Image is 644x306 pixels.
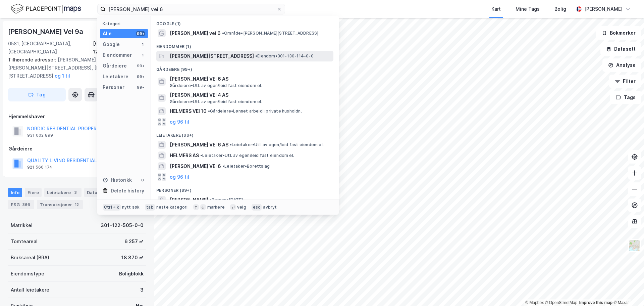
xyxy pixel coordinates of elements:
[8,145,146,153] div: Gårdeiere
[170,75,331,83] span: [PERSON_NAME] VEI 6 AS
[584,5,623,13] div: [PERSON_NAME]
[44,188,82,197] div: Leietakere
[230,142,324,147] span: Leietaker • Utl. av egen/leid fast eiendom el.
[122,205,140,210] div: nytt søk
[140,42,145,47] div: 1
[103,73,128,81] div: Leietakere
[222,31,224,36] span: •
[93,40,146,56] div: [GEOGRAPHIC_DATA], 122/505
[222,31,318,36] span: Område • [PERSON_NAME][STREET_ADDRESS]
[136,85,145,90] div: 99+
[103,83,124,91] div: Personer
[170,141,228,149] span: [PERSON_NAME] VEI 6 AS
[208,108,302,114] span: Gårdeiere • Lønnet arbeid i private husholdn.
[103,51,132,59] div: Eiendommer
[170,52,254,60] span: [PERSON_NAME][STREET_ADDRESS]
[103,30,112,38] div: Alle
[151,61,339,74] div: Gårdeiere (99+)
[72,189,79,196] div: 3
[170,173,189,181] button: og 96 til
[170,107,207,115] span: HELMERS VEI 10
[8,57,58,62] span: Tilhørende adresser:
[554,5,566,13] div: Bolig
[602,58,641,72] button: Analyse
[207,205,225,210] div: markere
[84,188,117,197] div: Datasett
[73,201,80,208] div: 12
[11,254,49,262] div: Bruksareal (BRA)
[170,196,208,204] span: [PERSON_NAME]
[151,39,339,51] div: Eiendommer (1)
[103,204,121,211] div: Ctrl + k
[609,75,641,88] button: Filter
[11,237,38,246] div: Tomteareal
[8,56,141,80] div: [PERSON_NAME] Vei 9b, [PERSON_NAME][STREET_ADDRESS], [PERSON_NAME][STREET_ADDRESS]
[21,201,32,208] div: 366
[151,182,339,194] div: Personer (99+)
[8,200,34,209] div: ESG
[252,204,262,211] div: esc
[103,21,148,26] div: Kategori
[525,300,544,305] a: Mapbox
[170,118,189,126] button: og 96 til
[628,239,641,252] img: Z
[156,205,188,210] div: neste kategori
[140,286,144,294] div: 3
[600,42,641,56] button: Datasett
[103,40,120,48] div: Google
[208,108,210,114] span: •
[610,274,644,306] iframe: Chat Widget
[263,205,277,210] div: avbryt
[151,16,339,28] div: Google (1)
[8,40,93,56] div: 0581, [GEOGRAPHIC_DATA], [GEOGRAPHIC_DATA]
[610,91,641,104] button: Tags
[8,88,66,101] button: Tag
[210,197,243,203] span: Person • [DATE]
[106,4,277,14] input: Søk på adresse, matrikkel, gårdeiere, leietakere eller personer
[103,176,132,184] div: Historikk
[8,113,146,121] div: Hjemmelshaver
[170,91,331,99] span: [PERSON_NAME] VEI 4 AS
[8,188,22,197] div: Info
[37,200,83,209] div: Transaksjoner
[237,205,246,210] div: velg
[124,237,144,246] div: 6 257 ㎡
[8,26,85,37] div: [PERSON_NAME] Vei 9a
[145,204,155,211] div: tab
[222,164,224,169] span: •
[25,188,42,197] div: Eiere
[136,74,145,79] div: 99+
[11,286,49,294] div: Antall leietakere
[151,127,339,139] div: Leietakere (99+)
[491,5,501,13] div: Kart
[170,83,262,88] span: Gårdeiere • Utl. av egen/leid fast eiendom el.
[200,153,294,158] span: Leietaker • Utl. av egen/leid fast eiendom el.
[121,254,144,262] div: 18 870 ㎡
[545,300,578,305] a: OpenStreetMap
[111,187,144,195] div: Delete history
[255,53,257,58] span: •
[210,197,212,202] span: •
[170,151,199,160] span: HELMERS AS
[101,221,144,229] div: 301-122-505-0-0
[119,270,144,278] div: Boligblokk
[103,62,127,70] div: Gårdeiere
[516,5,540,13] div: Mine Tags
[27,133,53,138] div: 931 002 899
[170,162,221,170] span: [PERSON_NAME] VEI 6
[200,153,202,158] span: •
[136,31,145,36] div: 99+
[579,300,612,305] a: Improve this map
[11,221,33,229] div: Matrikkel
[140,177,145,183] div: 0
[140,52,145,58] div: 1
[170,99,262,104] span: Gårdeiere • Utl. av egen/leid fast eiendom el.
[170,29,221,37] span: [PERSON_NAME] vei 6
[596,26,641,40] button: Bokmerker
[222,164,270,169] span: Leietaker • Borettslag
[11,3,81,15] img: logo.f888ab2527a4732fd821a326f86c7f29.svg
[230,142,232,147] span: •
[255,53,314,59] span: Eiendom • 301-130-114-0-0
[27,165,52,170] div: 921 566 174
